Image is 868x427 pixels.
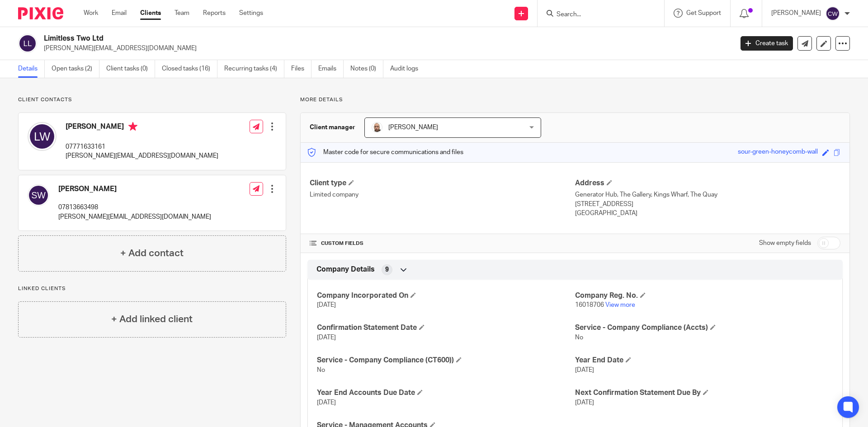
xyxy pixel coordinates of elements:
[317,291,575,300] h4: Company Incorporated On
[18,60,45,78] a: Details
[605,302,635,308] a: View more
[307,148,463,157] p: Master code for secure communications and files
[52,60,99,78] a: Open tasks (2)
[44,34,590,43] h2: Limitless Two Ltd
[575,323,833,333] h4: Service - Company Compliance (Accts)
[316,265,375,274] span: Company Details
[18,7,63,19] img: Pixie
[18,96,286,103] p: Client contacts
[759,239,811,248] label: Show empty fields
[111,312,193,326] h4: + Add linked client
[317,302,336,308] span: [DATE]
[224,60,284,78] a: Recurring tasks (4)
[291,60,311,78] a: Files
[575,291,833,300] h4: Company Reg. No.
[310,240,575,247] h4: CUSTOM FIELDS
[58,203,211,212] p: 07813663498
[372,122,382,133] img: Daryl.jpg
[310,190,575,199] p: Limited company
[575,399,594,406] span: [DATE]
[385,265,389,274] span: 9
[575,334,583,341] span: No
[18,34,37,53] img: svg%3E
[317,323,575,333] h4: Confirmation Statement Date
[84,9,98,18] a: Work
[575,356,833,365] h4: Year End Date
[317,388,575,398] h4: Year End Accounts Due Date
[239,9,263,18] a: Settings
[44,44,727,53] p: [PERSON_NAME][EMAIL_ADDRESS][DOMAIN_NAME]
[66,151,218,160] p: [PERSON_NAME][EMAIL_ADDRESS][DOMAIN_NAME]
[58,212,211,221] p: [PERSON_NAME][EMAIL_ADDRESS][DOMAIN_NAME]
[317,399,336,406] span: [DATE]
[66,142,218,151] p: 07771633161
[162,60,217,78] a: Closed tasks (16)
[741,36,793,51] a: Create task
[575,178,840,188] h4: Address
[575,367,594,373] span: [DATE]
[128,122,137,131] i: Primary
[300,96,850,103] p: More details
[350,60,383,78] a: Notes (0)
[317,367,325,373] span: No
[575,200,840,209] p: [STREET_ADDRESS]
[686,10,721,16] span: Get Support
[175,9,189,18] a: Team
[390,60,425,78] a: Audit logs
[310,178,575,188] h4: Client type
[575,209,840,218] p: [GEOGRAPHIC_DATA]
[738,147,818,158] div: sour-green-honeycomb-wall
[120,246,184,260] h4: + Add contact
[112,9,127,18] a: Email
[317,356,575,365] h4: Service - Company Compliance (CT600))
[575,190,840,199] p: Generator Hub, The Gallery, Kings Wharf, The Quay
[771,9,821,18] p: [PERSON_NAME]
[106,60,155,78] a: Client tasks (0)
[28,122,57,151] img: svg%3E
[318,60,344,78] a: Emails
[58,184,211,194] h4: [PERSON_NAME]
[388,124,438,131] span: [PERSON_NAME]
[317,334,336,341] span: [DATE]
[575,302,604,308] span: 16018706
[203,9,226,18] a: Reports
[18,285,286,292] p: Linked clients
[140,9,161,18] a: Clients
[556,11,637,19] input: Search
[28,184,49,206] img: svg%3E
[826,6,840,21] img: svg%3E
[575,388,833,398] h4: Next Confirmation Statement Due By
[310,123,355,132] h3: Client manager
[66,122,218,133] h4: [PERSON_NAME]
